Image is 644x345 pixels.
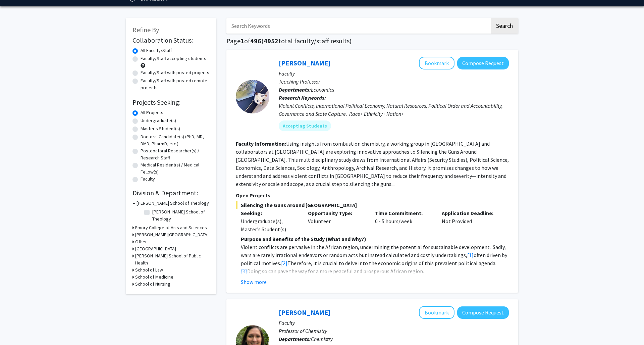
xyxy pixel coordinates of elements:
[135,281,170,288] h3: School of Nursing
[152,208,208,223] label: [PERSON_NAME] School of Theology
[241,268,247,275] a: [3]
[141,117,176,124] label: Undergraduate(s)
[311,336,333,342] span: Chemistry
[241,217,298,233] div: Undergraduate(s), Master's Student(s)
[279,94,326,101] b: Research Keywords:
[141,77,210,91] label: Faculty/Staff with posted remote projects
[132,36,210,44] h2: Collaboration Status:
[467,252,474,258] a: [1]
[241,278,267,286] button: Show more
[241,236,366,242] strong: Purpose and Benefits of the Study (What and Why?)
[437,209,504,233] div: Not Provided
[132,189,210,197] h2: Division & Department:
[135,266,163,274] h3: School of Law
[135,252,210,266] h3: [PERSON_NAME] School of Public Health
[264,37,278,45] span: 4952
[442,209,499,217] p: Application Deadline:
[132,26,159,34] span: Refine By
[141,176,155,183] label: Faculty
[137,200,209,207] h3: [PERSON_NAME] School of Theology
[132,98,210,106] h2: Projects Seeking:
[241,243,509,275] p: Violent conflicts are pervasive in the African region, undermining the potential for sustainable ...
[135,274,173,281] h3: School of Medicine
[250,37,261,45] span: 496
[311,86,334,93] span: Economics
[370,209,437,233] div: 0 - 5 hours/week
[236,140,509,187] fg-read-more: Using insights from combustion chemistry, a working group in [GEOGRAPHIC_DATA] and collaborators ...
[279,78,509,86] p: Teaching Professor
[375,209,432,217] p: Time Commitment:
[279,336,311,342] b: Departments:
[226,18,490,34] input: Search Keywords
[141,69,209,76] label: Faculty/Staff with posted projects
[236,140,286,147] b: Faculty Information:
[135,245,176,252] h3: [GEOGRAPHIC_DATA]
[457,57,509,69] button: Compose Request to Melvin Ayogu
[419,306,454,319] button: Add Daniela Buccella to Bookmarks
[135,224,207,231] h3: Emory College of Arts and Sciences
[236,191,509,199] p: Open Projects
[241,209,298,217] p: Seeking:
[419,57,454,69] button: Add Melvin Ayogu to Bookmarks
[141,133,210,147] label: Doctoral Candidate(s) (PhD, MD, DMD, PharmD, etc.)
[5,315,29,340] iframe: Chat
[135,238,147,245] h3: Other
[236,201,509,209] span: Silencing the Guns Around [GEOGRAPHIC_DATA]
[141,55,206,62] label: Faculty/Staff accepting students
[279,69,509,78] p: Faculty
[279,102,509,118] div: Violent Conflicts, International Political Economy, Natural Resources, Political Order and Accoun...
[279,59,330,67] a: [PERSON_NAME]
[491,18,518,34] button: Search
[281,260,287,266] a: [2]
[141,161,210,176] label: Medical Resident(s) / Medical Fellow(s)
[240,37,244,45] span: 1
[141,125,180,132] label: Master's Student(s)
[141,147,210,161] label: Postdoctoral Researcher(s) / Research Staff
[279,120,331,131] mat-chip: Accepting Students
[279,319,509,327] p: Faculty
[279,327,509,335] p: Professor of Chemistry
[303,209,370,233] div: Volunteer
[141,47,172,54] label: All Faculty/Staff
[457,306,509,319] button: Compose Request to Daniela Buccella
[279,86,311,93] b: Departments:
[141,109,163,116] label: All Projects
[279,308,330,316] a: [PERSON_NAME]
[226,37,518,45] h1: Page of ( total faculty/staff results)
[308,209,365,217] p: Opportunity Type:
[135,231,209,238] h3: [PERSON_NAME][GEOGRAPHIC_DATA]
